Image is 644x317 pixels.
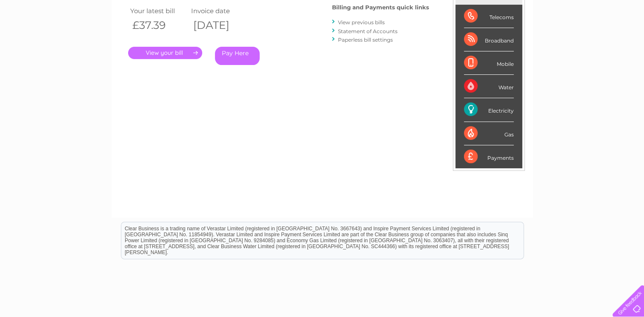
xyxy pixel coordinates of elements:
[464,28,514,51] div: Broadband
[189,5,250,17] td: Invoice date
[128,5,189,17] td: Your latest bill
[338,19,385,25] a: View previous bills
[338,28,398,34] a: Statement of Accounts
[464,122,514,145] div: Gas
[128,17,189,34] th: £37.39
[464,98,514,122] div: Electricity
[484,4,542,15] a: 0333 014 3131
[464,51,514,75] div: Mobile
[464,5,514,28] div: Telecoms
[332,4,429,11] h4: Billing and Payments quick links
[494,36,510,42] a: Water
[121,5,524,41] div: Clear Business is a trading name of Verastar Limited (registered in [GEOGRAPHIC_DATA] No. 3667643...
[189,17,250,34] th: [DATE]
[128,47,202,59] a: .
[539,36,565,42] a: Telecoms
[464,145,514,168] div: Payments
[23,22,66,48] img: logo.png
[587,36,608,42] a: Contact
[215,47,260,65] a: Pay Here
[570,36,582,42] a: Blog
[616,36,636,42] a: Log out
[515,36,534,42] a: Energy
[338,37,393,43] a: Paperless bill settings
[464,75,514,98] div: Water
